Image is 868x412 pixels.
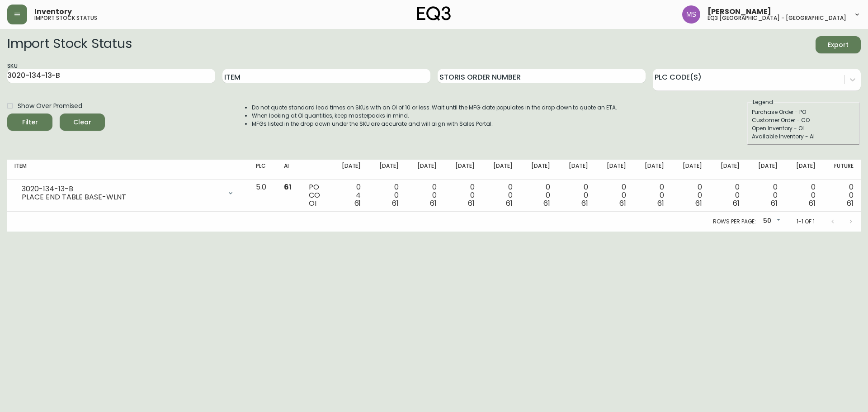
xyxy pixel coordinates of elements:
th: [DATE] [671,160,709,180]
span: 61 [468,198,475,208]
div: 0 0 [375,183,399,208]
span: 61 [506,198,513,208]
div: Customer Order - CO [752,116,855,124]
th: [DATE] [557,160,595,180]
span: Show Over Promised [18,101,82,111]
p: Rows per page: [713,218,756,226]
span: 61 [284,182,292,192]
th: [DATE] [747,160,785,180]
div: 0 0 [451,183,475,208]
div: 0 0 [679,183,702,208]
th: [DATE] [330,160,368,180]
span: Inventory [34,8,72,15]
div: 3020-134-13-B [22,185,222,193]
th: PLC [249,160,277,180]
h5: import stock status [34,15,97,21]
th: [DATE] [368,160,406,180]
div: 0 0 [489,183,513,208]
button: Clear [60,114,105,131]
div: PLACE END TABLE BASE-WLNT [22,193,222,201]
h2: Import Stock Status [7,36,132,53]
img: 1b6e43211f6f3cc0b0729c9049b8e7af [682,5,700,24]
li: When looking at OI quantities, keep masterpacks in mind. [252,112,617,120]
span: 61 [430,198,437,208]
div: 0 0 [830,183,854,208]
p: 1-1 of 1 [797,218,815,226]
th: [DATE] [595,160,633,180]
div: 0 0 [792,183,816,208]
div: PO CO [309,183,323,208]
div: Open Inventory - OI [752,124,855,133]
span: 61 [619,198,626,208]
div: 0 0 [754,183,778,208]
div: 0 0 [603,183,626,208]
th: [DATE] [520,160,558,180]
div: 0 0 [413,183,437,208]
div: 50 [759,214,782,229]
span: Clear [67,117,98,128]
th: [DATE] [709,160,747,180]
div: 0 0 [641,183,664,208]
th: [DATE] [482,160,520,180]
legend: Legend [752,98,774,106]
span: OI [309,198,316,208]
th: Future [823,160,861,180]
button: Filter [7,114,52,131]
td: 5.0 [249,180,277,212]
div: 0 4 [338,183,361,208]
th: [DATE] [785,160,823,180]
th: [DATE] [633,160,671,180]
div: Filter [22,117,38,128]
div: 0 0 [717,183,740,208]
div: 0 0 [527,183,551,208]
img: logo [417,6,451,21]
li: Do not quote standard lead times on SKUs with an OI of 10 or less. Wait until the MFG date popula... [252,104,617,112]
div: 3020-134-13-BPLACE END TABLE BASE-WLNT [14,183,241,203]
button: Export [816,36,861,53]
span: 61 [543,198,550,208]
span: 61 [581,198,588,208]
div: 0 0 [565,183,588,208]
span: [PERSON_NAME] [708,8,771,15]
span: 61 [695,198,702,208]
span: 61 [847,198,854,208]
span: 61 [354,198,361,208]
span: Export [823,39,854,51]
th: [DATE] [406,160,444,180]
div: Available Inventory - AI [752,133,855,141]
span: 61 [392,198,399,208]
h5: eq3 [GEOGRAPHIC_DATA] - [GEOGRAPHIC_DATA] [708,15,846,21]
th: AI [277,160,302,180]
span: 61 [657,198,664,208]
th: Item [7,160,249,180]
span: 61 [809,198,816,208]
div: Purchase Order - PO [752,108,855,116]
span: 61 [733,198,740,208]
th: [DATE] [444,160,482,180]
li: MFGs listed in the drop down under the SKU are accurate and will align with Sales Portal. [252,120,617,128]
span: 61 [771,198,778,208]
